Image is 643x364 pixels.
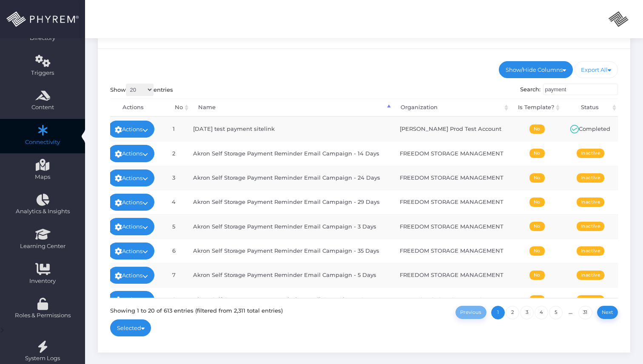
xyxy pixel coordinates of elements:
[6,242,80,251] span: Learning Center
[392,166,511,190] td: FREEDOM STORAGE MANAGEMENT
[563,308,578,315] span: …
[162,263,185,287] td: 7
[110,304,283,315] div: Showing 1 to 20 of 613 entries (filtered from 2,311 total entries)
[108,194,155,211] a: Actions
[529,246,545,256] span: No
[562,99,618,117] th: Status: activate to sort column ascending
[577,149,605,158] span: Inactive
[392,141,511,165] td: FREEDOM STORAGE MANAGEMENT
[577,173,605,183] span: Inactive
[108,169,155,186] a: Actions
[108,145,155,162] a: Actions
[506,306,519,319] a: 2
[185,263,392,287] td: Akron Self Storage Payment Reminder Email Campaign - 5 Days
[491,306,505,319] a: 1
[392,190,511,214] td: FREEDOM STORAGE MANAGEMENT
[162,214,185,238] td: 5
[575,61,618,78] a: Export All
[570,125,610,132] span: Completed
[535,306,548,319] a: 4
[185,287,392,311] td: Akron Self Storage Payment Reminder Email Campaign - 50 Days
[549,306,563,319] a: 5
[510,99,562,117] th: Is Template?: activate to sort column ascending
[529,295,545,305] span: No
[577,198,605,207] span: Inactive
[6,311,80,320] span: Roles & Permissions
[191,99,393,117] th: Name: activate to sort column descending
[529,198,545,207] span: No
[6,277,80,285] span: Inventory
[185,214,392,238] td: Akron Self Storage Payment Reminder Email Campaign - 3 Days
[529,271,545,280] span: No
[6,103,80,112] span: Content
[393,99,510,117] th: Organization: activate to sort column ascending
[162,166,185,190] td: 3
[570,125,579,133] img: ic_active.svg
[162,190,185,214] td: 4
[6,207,80,216] span: Analytics & Insights
[597,306,618,319] a: Next
[6,34,80,42] span: Directory
[162,287,185,311] td: 8
[520,84,618,96] label: Search:
[185,190,392,214] td: Akron Self Storage Payment Reminder Email Campaign - 29 Days
[108,243,155,260] a: Actions
[577,295,605,305] span: Inactive
[392,239,511,263] td: FREEDOM STORAGE MANAGEMENT
[529,173,545,183] span: No
[392,287,511,311] td: FREEDOM STORAGE MANAGEMENT
[35,173,50,181] span: Maps
[543,84,618,96] input: Search:
[185,239,392,263] td: Akron Self Storage Payment Reminder Email Campaign - 35 Days
[578,306,592,319] a: 31
[110,84,173,96] label: Show entries
[577,271,605,280] span: Inactive
[185,166,392,190] td: Akron Self Storage Payment Reminder Email Campaign - 24 Days
[108,218,155,235] a: Actions
[185,141,392,165] td: Akron Self Storage Payment Reminder Email Campaign - 14 Days
[185,117,392,141] td: [DATE] test payment sitelink
[108,291,155,308] a: Actions
[499,61,573,78] a: Show/Hide Columns
[577,222,605,231] span: Inactive
[162,117,185,141] td: 1
[108,267,155,284] a: Actions
[108,121,155,138] a: Actions
[167,99,191,117] th: No: activate to sort column ascending
[529,149,545,158] span: No
[99,99,167,117] th: Actions
[162,239,185,263] td: 6
[6,69,80,77] span: Triggers
[162,141,185,165] td: 2
[6,138,80,147] span: Connectivity
[126,84,154,96] select: Showentries
[392,263,511,287] td: FREEDOM STORAGE MANAGEMENT
[520,306,534,319] a: 3
[577,246,605,256] span: Inactive
[110,319,151,336] a: Selected
[392,117,511,141] td: [PERSON_NAME] Prod Test Account
[392,214,511,238] td: FREEDOM STORAGE MANAGEMENT
[529,222,545,231] span: No
[6,354,80,363] span: System Logs
[529,124,545,134] span: No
